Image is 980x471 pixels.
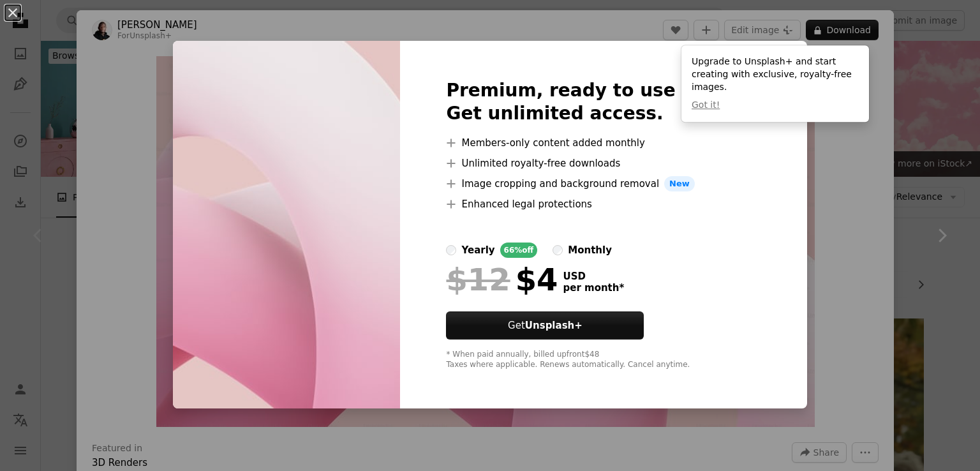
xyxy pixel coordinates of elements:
div: monthly [568,243,612,258]
span: New [664,176,695,191]
li: Members-only content added monthly [446,135,761,151]
li: Enhanced legal protections [446,197,761,212]
img: premium_photo-1669981123693-8b1f0fb5d4f1 [173,41,400,408]
div: $4 [446,263,558,296]
button: GetUnsplash+ [446,311,644,340]
div: 66% off [500,243,538,258]
span: USD [563,271,624,282]
input: monthly [553,245,563,255]
div: * When paid annually, billed upfront $48 Taxes where applicable. Renews automatically. Cancel any... [446,350,761,370]
button: Got it! [692,99,720,112]
h2: Premium, ready to use images. Get unlimited access. [446,79,761,125]
span: $12 [446,263,510,296]
strong: Unsplash+ [525,320,583,331]
li: Image cropping and background removal [446,176,761,191]
div: Upgrade to Unsplash+ and start creating with exclusive, royalty-free images. [681,45,869,122]
input: yearly66%off [446,245,456,255]
li: Unlimited royalty-free downloads [446,156,761,171]
div: yearly [461,243,494,258]
span: per month * [563,282,624,294]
